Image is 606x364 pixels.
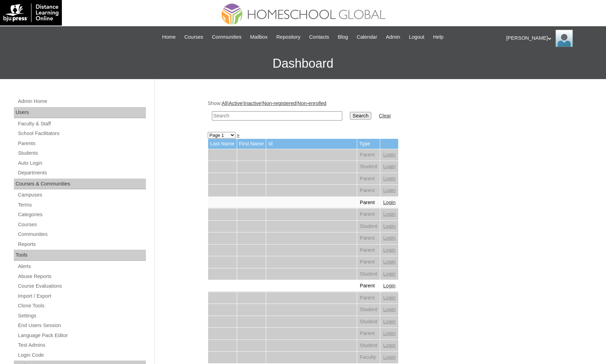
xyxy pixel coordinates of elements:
td: Student [357,316,380,328]
td: Student [357,340,380,352]
a: Admin [382,33,404,41]
a: Login Code [17,351,146,360]
a: Login [383,259,395,265]
h3: Dashboard [3,48,603,79]
a: Reports [17,240,146,249]
td: Parent [357,245,380,256]
td: Parent [357,149,380,161]
a: Courses [181,33,207,41]
a: Non-registered [263,100,296,106]
div: [PERSON_NAME] [506,30,599,47]
a: Contacts [306,33,333,41]
img: Ariane Ebuen [556,30,573,47]
a: Non-enrolled [297,100,326,106]
a: Import / Export [17,292,146,300]
div: Tools [14,250,146,261]
a: Login [383,331,395,336]
td: Student [357,221,380,232]
span: Communities [212,33,242,41]
a: Test Admins [17,341,146,349]
a: » [237,132,240,138]
td: Parent [357,209,380,220]
a: Clear [379,113,391,118]
a: Campuses [17,191,146,199]
td: Student [357,304,380,316]
div: Show: | | | | [208,100,550,124]
a: Login [383,211,395,217]
a: Blog [334,33,351,41]
a: Parents [17,139,146,148]
a: Active [229,100,242,106]
a: Mailbox [247,33,271,41]
a: Login [383,223,395,229]
a: Help [430,33,447,41]
td: Faculty [357,352,380,363]
img: logo-white.png [3,3,58,22]
td: Type [357,139,380,149]
td: Student [357,161,380,173]
span: Repository [276,33,300,41]
a: Auto Login [17,159,146,167]
a: School Facilitators [17,129,146,138]
a: Login [383,283,395,288]
td: Student [357,268,380,280]
a: Login [383,200,395,205]
td: Parent [357,292,380,304]
td: Parent [357,185,380,197]
a: Calendar [353,33,381,41]
td: Parent [357,256,380,268]
a: Login [383,152,395,157]
a: Login [383,188,395,193]
a: Course Evaluations [17,282,146,290]
a: Login [383,295,395,300]
span: Calendar [357,33,377,41]
a: Login [383,247,395,253]
input: Search [212,111,342,121]
td: Parent [357,173,380,185]
a: Language Pack Editor [17,331,146,340]
span: Contacts [309,33,329,41]
span: Help [433,33,444,41]
a: Alerts [17,262,146,271]
a: Home [159,33,179,41]
a: Login [383,235,395,241]
a: Faculty & Staff [17,119,146,128]
a: Settings [17,312,146,320]
td: Parent [357,197,380,209]
a: Terms [17,201,146,209]
a: Abuse Reports [17,272,146,281]
a: Login [383,343,395,348]
a: Communities [208,33,245,41]
span: Blog [338,33,348,41]
span: Mailbox [250,33,268,41]
a: Courses [17,220,146,229]
a: Login [383,354,395,360]
a: Categories [17,210,146,219]
a: Login [383,319,395,324]
td: Parent [357,328,380,339]
td: First Name [237,139,266,149]
a: Inactive [244,100,261,106]
a: Login [383,176,395,181]
a: Admin Home [17,97,146,106]
a: Students [17,149,146,157]
a: Repository [273,33,304,41]
a: End Users Session [17,321,146,330]
span: Logout [409,33,425,41]
a: Departments [17,169,146,177]
div: Users [14,107,146,118]
a: Login [383,307,395,312]
td: Parent [357,280,380,292]
span: Home [162,33,176,41]
input: Search [350,112,371,119]
span: Admin [386,33,400,41]
a: Communities [17,230,146,239]
a: Clone Tools [17,301,146,310]
td: Last Name [208,139,237,149]
a: Logout [405,33,428,41]
span: Courses [184,33,203,41]
a: All [222,100,227,106]
div: Courses & Communities [14,179,146,190]
a: Login [383,271,395,277]
td: Parent [357,232,380,244]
